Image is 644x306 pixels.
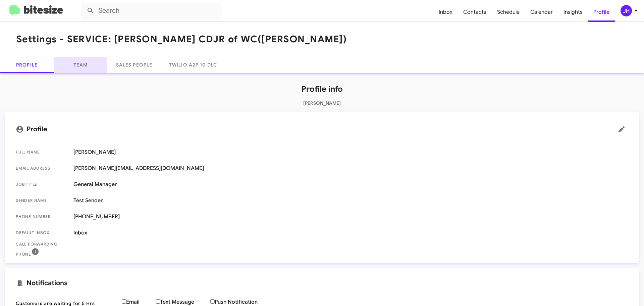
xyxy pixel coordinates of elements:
[458,2,492,22] a: Contacts
[433,2,458,22] a: Inbox
[16,181,68,188] span: Job Title
[161,57,225,73] a: Twilio A2P 10 DLC
[73,213,628,220] span: [PHONE_NUMBER]
[615,5,637,16] button: JH
[492,2,525,22] a: Schedule
[54,57,107,73] a: Team
[73,181,628,188] span: General Manager
[156,299,160,304] input: Text Message
[16,279,628,287] mat-card-title: Notifications
[16,165,68,172] span: Email Address
[16,229,68,236] span: Default Inbox
[122,299,126,304] input: Email
[16,34,347,45] h1: Settings - SERVICE: [PERSON_NAME] CDJR of WC
[73,229,628,236] span: Inbox
[210,299,274,305] label: Push Notification
[258,33,347,45] span: ([PERSON_NAME])
[16,149,68,156] span: Full Name
[16,197,68,204] span: Sender Name
[73,149,628,156] span: [PERSON_NAME]
[5,100,639,106] p: [PERSON_NAME]
[81,3,222,19] input: Search
[210,299,215,304] input: Push Notification
[558,2,588,22] a: Insights
[16,241,68,258] span: Call Forwarding Phone
[588,2,615,22] a: Profile
[73,165,628,172] span: [PERSON_NAME][EMAIL_ADDRESS][DOMAIN_NAME]
[122,299,156,305] label: Email
[525,2,558,22] a: Calendar
[16,213,68,220] span: Phone number
[16,123,628,136] mat-card-title: Profile
[107,57,161,73] a: Sales People
[621,5,632,16] div: JH
[156,299,210,305] label: Text Message
[5,84,639,94] h1: Profile info
[73,197,628,204] span: Test Sender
